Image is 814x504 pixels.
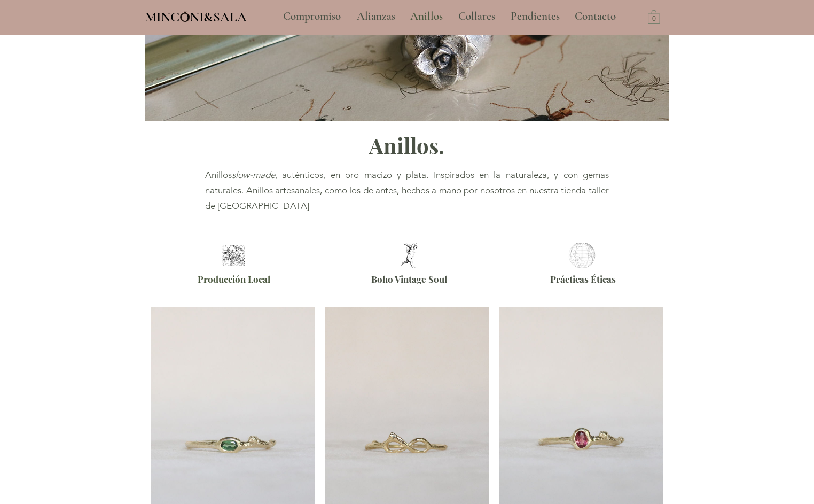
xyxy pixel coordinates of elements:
[205,169,609,211] span: Anillos , auténticos, en oro macizo y plata. Inspirados en la naturaleza, y con gemas naturales. ...
[550,273,616,285] span: Prácticas Éticas
[503,3,567,30] a: Pendientes
[567,3,624,30] a: Contacto
[278,3,346,30] p: Compromiso
[145,9,247,25] span: MINCONI&SALA
[566,243,598,268] img: Joyería Ética
[393,243,426,268] img: Joyas de estilo Boho Vintage
[351,3,401,30] p: Alianzas
[505,3,565,30] p: Pendientes
[349,3,402,30] a: Alianzas
[145,7,247,25] a: MINCONI&SALA
[369,131,444,159] span: Anillos.
[450,3,503,30] a: Collares
[371,273,447,285] span: Boho Vintage Soul
[254,3,645,30] nav: Sitio
[569,3,621,30] p: Contacto
[453,3,500,30] p: Collares
[402,3,450,30] a: Anillos
[648,9,660,24] a: Carrito con 0 ítems
[198,273,270,285] span: Producción Local
[181,11,190,22] img: Minconi Sala
[405,3,448,30] p: Anillos
[220,245,248,266] img: Joyeria Barcelona
[232,169,275,180] span: slow-made
[275,3,349,30] a: Compromiso
[652,15,656,23] text: 0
